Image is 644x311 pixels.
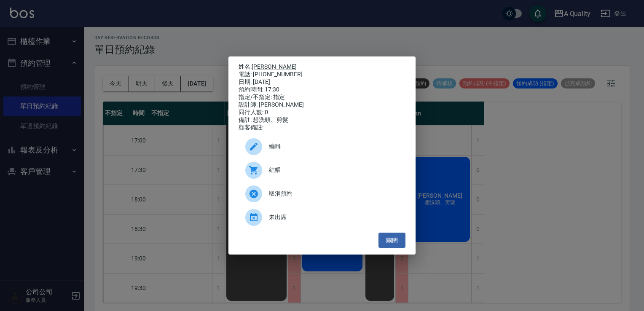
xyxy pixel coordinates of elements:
[269,213,399,222] span: 未出席
[252,63,297,70] a: [PERSON_NAME]
[239,94,405,101] div: 指定/不指定: 指定
[239,71,405,78] div: 電話: [PHONE_NUMBER]
[239,109,405,116] div: 同行人數: 0
[269,189,399,198] span: 取消預約
[239,158,405,182] a: 結帳
[239,101,405,109] div: 設計師: [PERSON_NAME]
[239,135,405,158] div: 編輯
[239,86,405,94] div: 預約時間: 17:30
[239,182,405,206] div: 取消預約
[239,124,405,131] div: 顧客備註:
[239,206,405,229] div: 未出席
[378,233,405,248] button: 關閉
[269,142,399,151] span: 編輯
[239,116,405,124] div: 備註: 想洗頭、剪髮
[269,166,399,174] span: 結帳
[239,78,405,86] div: 日期: [DATE]
[239,63,405,71] p: 姓名:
